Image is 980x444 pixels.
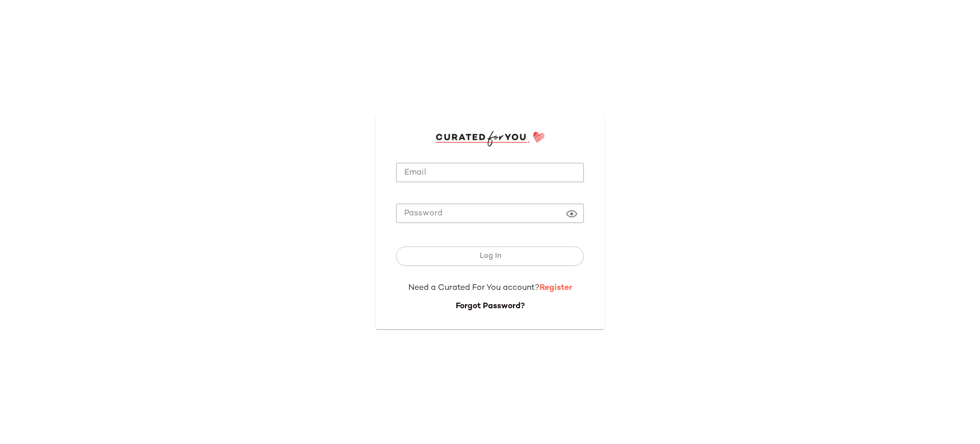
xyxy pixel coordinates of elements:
a: Forgot Password? [456,302,525,311]
a: Register [540,284,572,292]
span: Log In [479,252,501,260]
button: Log In [396,246,584,266]
img: cfy_login_logo.DGdB1djN.svg [435,131,545,146]
span: Need a Curated For You account? [408,284,540,292]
